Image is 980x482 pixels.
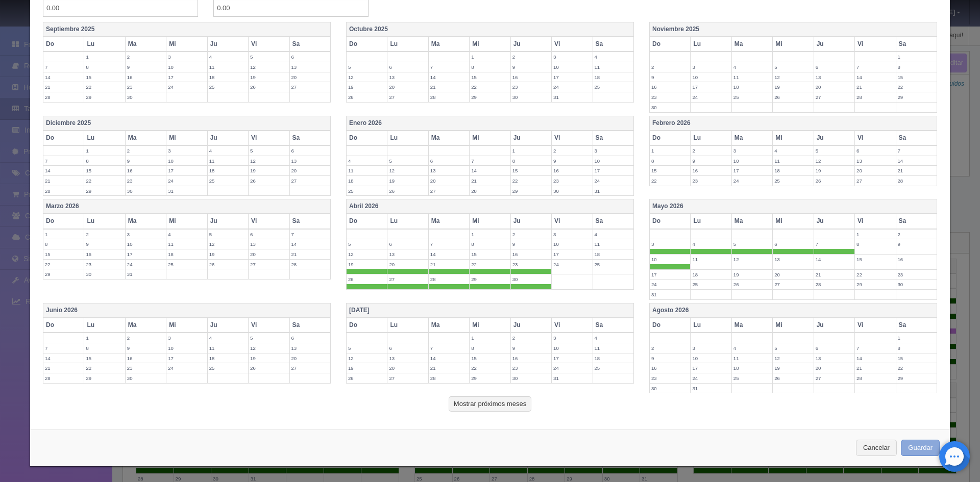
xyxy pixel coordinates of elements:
label: 4 [593,230,633,239]
label: 12 [249,156,289,166]
label: 20 [855,166,895,175]
label: 16 [126,166,166,175]
label: 28 [290,260,330,269]
label: 21 [43,176,84,186]
label: 1 [470,230,510,239]
label: 7 [429,343,469,353]
label: 3 [166,52,207,62]
label: 17 [166,166,207,175]
label: 18 [208,166,248,175]
label: 5 [249,333,289,343]
label: 20 [814,82,854,92]
label: 25 [691,280,731,289]
label: 7 [429,239,469,249]
label: 4 [593,333,633,343]
label: 3 [593,146,633,156]
label: 10 [166,62,207,72]
label: 2 [691,146,731,156]
label: 11 [773,156,813,166]
label: 27 [855,176,895,186]
label: 5 [347,239,387,249]
label: 21 [429,260,469,269]
label: 6 [290,146,330,156]
label: 5 [387,156,428,166]
label: 2 [84,230,125,239]
label: 15 [84,72,125,82]
label: 16 [511,72,551,82]
label: 4 [166,230,207,239]
label: 19 [249,166,289,175]
label: 6 [429,156,469,166]
label: 19 [814,166,854,175]
label: 5 [732,239,772,249]
label: 12 [347,72,387,82]
label: 22 [855,270,895,280]
label: 9 [896,239,937,249]
label: 30 [511,274,551,284]
label: 16 [896,255,937,264]
label: 17 [691,82,731,92]
label: 29 [896,92,937,102]
label: 13 [773,255,813,264]
label: 13 [387,72,428,82]
label: 30 [896,280,937,289]
label: 1 [84,333,125,343]
label: 16 [84,249,125,259]
label: 1 [650,146,690,156]
label: 24 [691,92,731,102]
label: 25 [593,260,633,269]
label: 22 [470,260,510,269]
label: 2 [511,230,551,239]
label: 20 [290,72,330,82]
label: 9 [511,62,551,72]
label: 22 [511,176,551,186]
label: 8 [855,239,895,249]
label: 8 [84,156,125,166]
label: 23 [84,260,125,269]
label: 19 [208,249,248,259]
label: 15 [470,249,510,259]
label: 5 [347,343,387,353]
label: 23 [126,176,166,186]
label: 17 [552,72,592,82]
label: 18 [208,72,248,82]
label: 24 [126,260,166,269]
label: 2 [896,230,937,239]
label: 8 [511,156,551,166]
label: 9 [126,62,166,72]
label: 1 [511,146,551,156]
label: 14 [855,72,895,82]
label: 19 [249,72,289,82]
label: 1 [84,52,125,62]
label: 2 [126,146,166,156]
label: 10 [650,255,690,264]
label: 4 [208,146,248,156]
label: 14 [429,249,469,259]
label: 27 [814,92,854,102]
label: 23 [650,92,690,102]
label: 14 [814,255,854,264]
label: 17 [126,249,166,259]
label: 10 [552,62,592,72]
label: 20 [429,176,469,186]
label: 12 [732,255,772,264]
label: 28 [855,92,895,102]
label: 4 [732,62,772,72]
label: 1 [855,230,895,239]
label: 26 [208,260,248,269]
label: 7 [43,343,84,353]
label: 17 [552,249,592,259]
label: 8 [84,62,125,72]
label: 3 [691,62,731,72]
label: 8 [470,239,510,249]
label: 3 [552,333,592,343]
label: 27 [387,274,428,284]
label: 9 [511,239,551,249]
label: 27 [387,92,428,102]
label: 17 [166,72,207,82]
label: 20 [387,260,428,269]
label: 18 [691,270,731,280]
label: 31 [552,92,592,102]
label: 4 [208,333,248,343]
label: 22 [650,176,690,186]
